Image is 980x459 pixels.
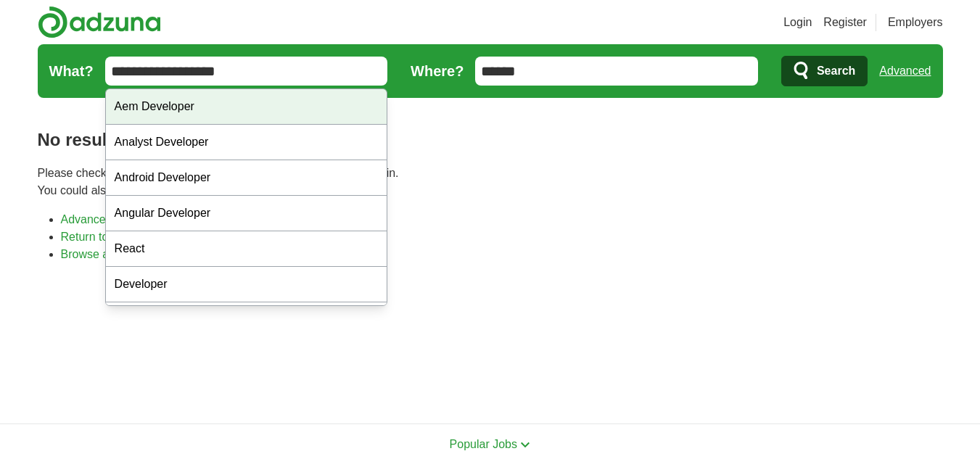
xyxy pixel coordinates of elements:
p: Please check your spelling or enter another search term and try again. You could also try one of ... [38,165,943,199]
h1: No results found [38,127,943,153]
span: Search [817,57,855,86]
a: Browse all live results across the [GEOGRAPHIC_DATA] [61,248,353,260]
div: Android Developer [106,160,387,196]
div: React [106,231,387,267]
div: Developer [106,267,387,302]
a: Advanced search [61,213,151,226]
span: Popular Jobs [450,438,517,450]
div: Analyst Developer [106,125,387,160]
label: Where? [411,60,464,82]
iframe: Ads by Google [38,275,943,400]
img: toggle icon [520,442,530,448]
a: Login [783,14,812,31]
a: Return to the home page and start again [61,231,269,243]
div: Angular Developer [106,196,387,231]
a: Employers [888,14,943,31]
label: What? [49,60,94,82]
div: Aem Developer [106,89,387,125]
img: Adzuna logo [38,6,161,38]
button: Search [781,56,868,86]
a: Advanced [879,57,931,86]
a: Register [823,14,867,31]
div: Java Developer [106,302,387,338]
